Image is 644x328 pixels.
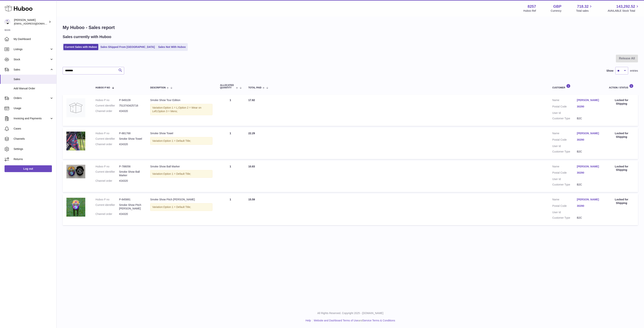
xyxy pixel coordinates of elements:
[119,170,143,177] dd: Smoke Show Ball Marker
[220,84,235,89] span: ALLOCATED Quantity
[119,203,143,210] dd: Smoke Show Pitch [PERSON_NAME]
[630,69,638,73] span: entries
[551,9,562,13] div: Currency
[95,98,119,102] dt: Huboo P no
[248,99,255,102] span: 17.82
[552,183,577,186] dt: Customer Type
[95,179,119,183] dt: Channel order
[552,84,601,89] div: Customer
[95,165,119,168] dt: Huboo P no
[577,204,601,208] a: 30290
[66,198,85,217] img: 82571696426710.jpg
[14,137,54,141] span: Channels
[216,161,245,192] td: 1
[576,9,593,13] span: Total sales
[150,104,212,115] div: Variation:
[609,165,634,172] div: Locked for Shipping
[14,157,54,161] span: Returns
[552,216,577,220] dt: Customer Type
[552,111,577,115] dt: User Id
[609,84,634,89] div: Action / Status
[14,22,55,25] span: [EMAIL_ADDRESS][DOMAIN_NAME]
[312,319,395,322] li: and
[150,203,212,211] div: Variation:
[577,216,601,220] dd: B2C
[248,165,255,168] span: 10.83
[14,117,50,120] span: Invoicing and Payments
[95,104,119,107] dt: Current identifier
[95,137,119,141] dt: Current identifier
[95,132,119,135] dt: Huboo P no
[14,107,54,110] span: Usage
[5,165,52,172] a: Log out
[552,211,577,214] dt: User Id
[577,105,601,108] a: 30290
[216,95,245,126] td: 1
[14,96,50,100] span: Orders
[150,98,212,102] div: Smoke Show Tour Edition
[150,137,212,145] div: Variation:
[95,198,119,201] dt: Huboo P no
[157,44,187,50] a: Sales Not With Huboo
[150,132,212,135] div: Smoke Show Towel
[616,4,635,9] span: 143,292.52
[14,147,54,151] span: Settings
[163,139,191,142] span: Option 1 = Default Title;
[552,198,577,202] dt: Name
[119,137,143,141] dd: Smoke Show Towel
[5,19,10,25] img: don@skinsgolf.com
[552,165,577,169] dt: Name
[523,9,536,13] div: Huboo Ref
[119,179,143,183] dd: #24320
[577,198,601,201] a: [PERSON_NAME]
[99,44,156,50] a: Sales Shipped From [GEOGRAPHIC_DATA]
[66,132,85,150] img: 82571699018971.jpg
[552,150,577,153] dt: Customer Type
[119,98,143,102] dd: P-949109
[609,198,634,205] div: Locked for Shipping
[63,34,111,39] h2: Sales currently with Huboo
[577,165,601,168] a: [PERSON_NAME]
[553,4,561,9] strong: GBP
[14,127,54,130] span: Cases
[576,4,593,13] a: 718.32 Total sales
[609,98,634,106] div: Locked for Shipping
[363,319,395,322] a: Service Terms & Conditions
[14,48,50,51] span: Listings
[609,132,634,139] div: Locked for Shipping
[314,319,358,322] a: Website and Dashboard Terms of Use
[119,198,143,201] dd: P-845881
[248,87,262,89] span: Total paid
[577,171,601,175] a: 30290
[14,77,54,81] span: Sales
[552,98,577,103] dt: Name
[95,212,119,216] dt: Channel order
[577,98,601,102] a: [PERSON_NAME]
[14,68,50,71] span: Sales
[95,203,119,210] dt: Current identifier
[552,117,577,120] dt: Customer Type
[577,4,589,9] span: 718.32
[95,143,119,146] dt: Channel order
[577,150,601,153] dd: B2C
[63,25,638,31] h1: My Huboo - Sales report
[163,205,191,208] span: Option 1 = Default Title;
[66,165,85,179] img: 82571688043248.jpg
[163,172,191,175] span: Option 1 = Default Title;
[150,170,212,178] div: Variation:
[216,128,245,159] td: 1
[577,138,601,142] a: 30290
[150,198,212,201] div: Smoke Show Pitch [PERSON_NAME]
[60,311,641,315] p: All Rights Reserved. Copyright 2025 - [DOMAIN_NAME]
[552,138,577,143] dt: Postal Code
[14,87,54,90] span: Add Manual Order
[608,4,639,13] a: 143,292.52 AVAILABLE Stock Total
[119,143,143,146] dd: #24320
[14,58,50,61] span: Stock
[95,87,110,89] span: Huboo P no
[577,183,601,186] dd: B2C
[552,171,577,175] dt: Postal Code
[552,105,577,109] dt: Postal Code
[248,132,255,135] span: 22.29
[95,170,119,177] dt: Current identifier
